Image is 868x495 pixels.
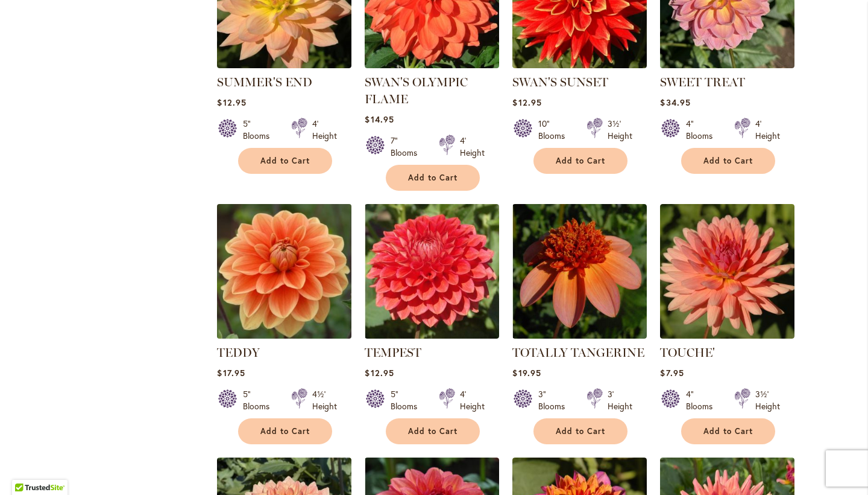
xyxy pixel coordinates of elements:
div: 4' Height [460,388,485,412]
span: Add to Cart [408,173,458,183]
a: TOUCHE' [660,330,794,341]
span: Add to Cart [703,426,753,436]
span: Add to Cart [408,426,458,436]
div: 5" Blooms [243,388,277,412]
div: 3" Blooms [538,388,572,412]
span: $19.95 [512,367,541,378]
div: 5" Blooms [391,388,424,412]
span: $14.95 [365,113,394,125]
a: SUMMER'S END [217,75,312,89]
a: TEMPEST [365,330,499,341]
a: SWEET TREAT [660,59,794,71]
div: 3' Height [608,388,632,412]
span: Add to Cart [260,156,310,166]
span: $12.95 [512,97,541,108]
div: 10" Blooms [538,118,572,142]
div: 4½' Height [312,388,337,412]
span: Add to Cart [556,156,605,166]
span: Add to Cart [556,426,605,436]
button: Add to Cart [386,418,480,444]
div: 3½' Height [755,388,780,412]
div: 4' Height [312,118,337,142]
button: Add to Cart [238,148,332,174]
span: $12.95 [365,367,394,378]
img: TEMPEST [365,204,499,339]
div: 5" Blooms [243,118,277,142]
span: $12.95 [217,97,246,108]
span: Add to Cart [260,426,310,436]
img: TOTALLY TANGERINE [512,204,647,339]
img: Teddy [214,200,355,342]
a: TOTALLY TANGERINE [512,330,647,341]
div: 3½' Height [608,118,632,142]
div: 4" Blooms [686,388,720,412]
button: Add to Cart [681,148,775,174]
button: Add to Cart [238,418,332,444]
div: 4' Height [460,135,485,159]
span: $17.95 [217,367,245,378]
a: SWEET TREAT [660,75,745,89]
button: Add to Cart [533,148,627,174]
a: TEDDY [217,345,260,360]
a: TEMPEST [365,345,421,360]
button: Add to Cart [386,165,480,191]
div: 7" Blooms [391,135,424,159]
a: TOTALLY TANGERINE [512,345,644,360]
span: $34.95 [660,97,690,108]
button: Add to Cart [681,418,775,444]
span: Add to Cart [703,156,753,166]
iframe: Launch Accessibility Center [9,452,43,486]
a: TOUCHE' [660,345,715,360]
a: Swan's Olympic Flame [365,59,499,71]
div: 4" Blooms [686,118,720,142]
button: Add to Cart [533,418,627,444]
span: $7.95 [660,367,684,378]
a: SWAN'S OLYMPIC FLAME [365,75,468,106]
a: Swan's Sunset [512,59,647,71]
a: SUMMER'S END [217,59,351,71]
a: SWAN'S SUNSET [512,75,608,89]
div: 4' Height [755,118,780,142]
img: TOUCHE' [660,204,794,339]
a: Teddy [217,330,351,341]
